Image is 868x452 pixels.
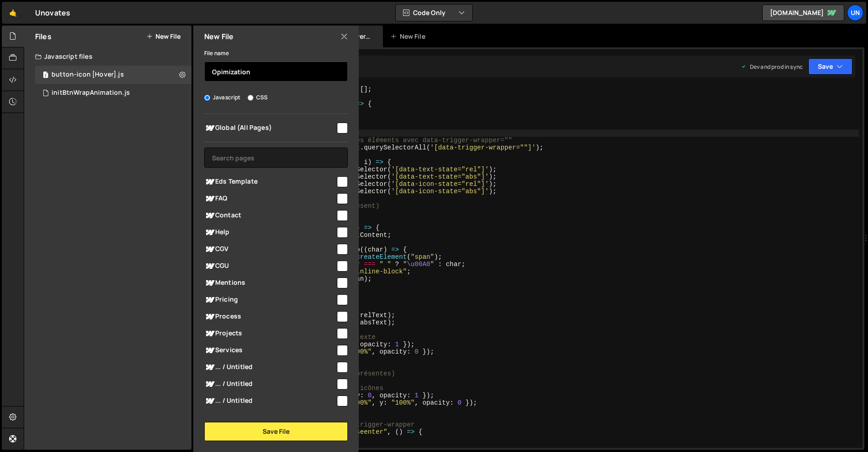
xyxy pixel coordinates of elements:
[248,93,268,102] label: CSS
[204,93,241,102] label: Javascript
[204,328,336,339] span: Projects
[204,345,336,356] span: Services
[204,422,348,441] button: Save File
[204,49,229,58] label: File name
[847,5,863,21] a: Un
[204,176,336,187] span: Eds Template
[204,277,336,288] span: Mentions
[204,311,336,322] span: Process
[204,244,336,255] span: CGV
[808,58,852,75] button: Save
[204,227,336,238] span: Help
[248,95,253,101] input: CSS
[204,95,210,101] input: Javascript
[146,33,181,40] button: New File
[52,71,124,79] div: button-icon [Hover].js
[204,395,336,406] span: ... / Untitled
[35,84,191,102] div: 16819/46216.js
[204,379,336,390] span: ... / Untitled
[204,294,336,305] span: Pricing
[204,62,348,82] input: Name
[204,148,348,168] input: Search pages
[396,5,472,21] button: Code Only
[204,362,336,373] span: ... / Untitled
[35,66,191,84] div: 16819/45959.js
[2,2,24,24] a: 🤙
[43,72,48,79] span: 1
[204,123,336,134] span: Global (All Pages)
[204,193,336,204] span: FAQ
[24,47,191,66] div: Javascript files
[390,32,429,41] div: New File
[35,7,70,18] div: Unovates
[52,89,130,97] div: initBtnWrapAnimation.js
[762,5,844,21] a: [DOMAIN_NAME]
[204,261,336,272] span: CGU
[35,31,52,41] h2: Files
[204,31,233,41] h2: New File
[204,210,336,221] span: Contact
[741,63,803,71] div: Dev and prod in sync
